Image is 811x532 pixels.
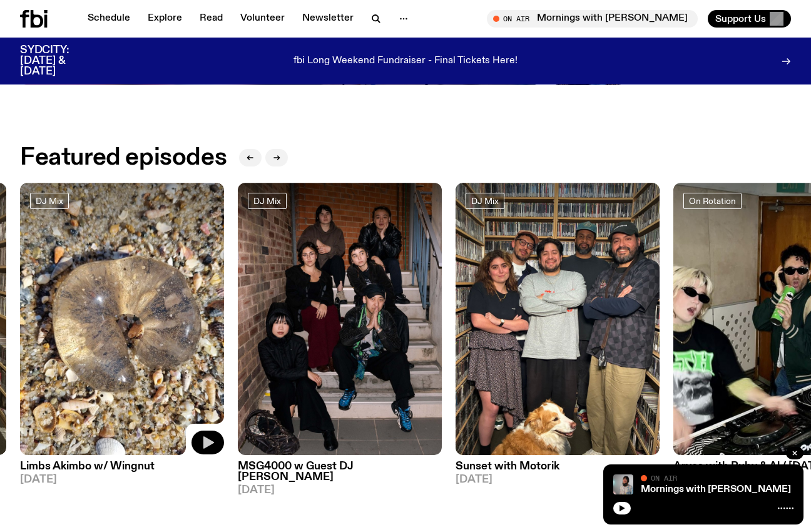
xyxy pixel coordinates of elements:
[238,485,442,496] span: [DATE]
[233,10,292,28] a: Volunteer
[471,197,499,206] span: DJ Mix
[651,474,677,482] span: On Air
[30,193,69,209] a: DJ Mix
[192,10,230,28] a: Read
[689,197,736,206] span: On Rotation
[248,193,287,209] a: DJ Mix
[456,461,660,472] h3: Sunset with Motorik
[20,474,224,485] span: [DATE]
[20,461,224,472] h3: Limbs Akimbo w/ Wingnut
[641,484,791,494] a: Mornings with [PERSON_NAME]
[715,13,766,24] span: Support Us
[466,193,504,209] a: DJ Mix
[295,10,361,28] a: Newsletter
[683,193,742,209] a: On Rotation
[456,474,660,485] span: [DATE]
[20,455,224,485] a: Limbs Akimbo w/ Wingnut[DATE]
[80,10,138,28] a: Schedule
[238,461,442,483] h3: MSG4000 w Guest DJ [PERSON_NAME]
[487,10,698,28] button: On AirMornings with [PERSON_NAME]
[20,146,227,169] h2: Featured episodes
[613,474,633,494] img: Kana Frazer is smiling at the camera with her head tilted slightly to her left. She wears big bla...
[20,45,100,77] h3: SYDCITY: [DATE] & [DATE]
[708,10,791,28] button: Support Us
[36,197,63,206] span: DJ Mix
[238,455,442,496] a: MSG4000 w Guest DJ [PERSON_NAME][DATE]
[253,197,281,206] span: DJ Mix
[456,455,660,485] a: Sunset with Motorik[DATE]
[293,56,518,67] p: fbi Long Weekend Fundraiser - Final Tickets Here!
[140,10,190,28] a: Explore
